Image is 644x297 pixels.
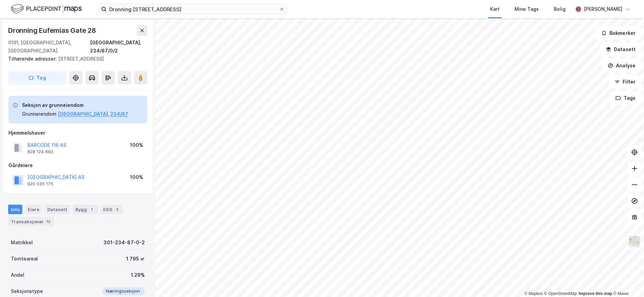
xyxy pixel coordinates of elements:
img: logo.f888ab2527a4732fd821a326f86c7f29.svg [11,3,82,15]
div: Eiere [25,205,42,214]
button: Analyse [602,59,641,72]
div: 12 [45,218,52,225]
div: 2 [114,206,120,213]
div: Info [8,205,22,214]
button: Tags [610,91,641,105]
a: OpenStreetMap [544,291,577,296]
span: Tilhørende adresser: [8,56,58,62]
div: Seksjon av grunneiendom [22,101,128,109]
img: Z [628,235,641,248]
div: Hjemmelshaver [8,129,147,137]
div: [STREET_ADDRESS] [8,55,142,63]
button: Tag [8,71,66,85]
div: 828 124 692 [27,149,53,155]
div: 920 035 175 [27,181,53,187]
div: Transaksjoner [8,217,54,226]
div: 1 [88,206,95,213]
div: Mine Tags [514,5,539,13]
iframe: Chat Widget [610,265,644,297]
div: 1.29% [131,271,145,279]
div: Tomteareal [11,255,38,263]
div: Datasett [45,205,70,214]
button: Filter [609,75,641,89]
div: [PERSON_NAME] [584,5,622,13]
button: Bokmerker [596,26,641,40]
div: Bygg [73,205,98,214]
div: 1 795 ㎡ [126,255,145,263]
div: [GEOGRAPHIC_DATA], 234/87/0/2 [90,39,147,55]
div: 301-234-87-0-2 [103,238,145,247]
div: Gårdeiere [8,161,147,169]
div: Andel [11,271,24,279]
button: [GEOGRAPHIC_DATA], 234/87 [58,110,128,118]
div: Seksjonstype [11,287,43,295]
div: Bolig [554,5,566,13]
div: 100% [130,173,143,181]
a: Improve this map [579,291,612,296]
div: Dronning Eufemias Gate 28 [8,25,97,36]
div: Grunneiendom [22,110,56,118]
div: ESG [100,205,123,214]
div: Kart [490,5,500,13]
div: 100% [130,141,143,149]
div: Matrikkel [11,238,33,247]
input: Søk på adresse, matrikkel, gårdeiere, leietakere eller personer [107,4,279,14]
button: Datasett [600,43,641,56]
div: Kontrollprogram for chat [610,265,644,297]
a: Mapbox [524,291,543,296]
div: 0191, [GEOGRAPHIC_DATA], [GEOGRAPHIC_DATA] [8,39,90,55]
